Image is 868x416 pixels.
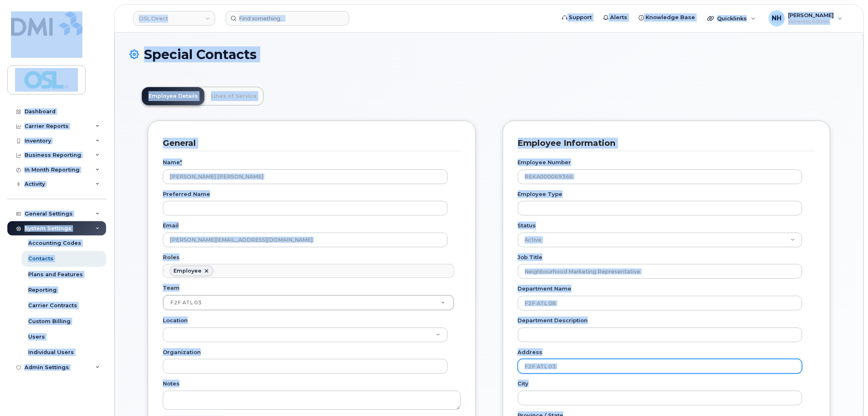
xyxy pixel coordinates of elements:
label: Employee Number [518,158,571,166]
label: Name [163,158,182,166]
label: Location [163,317,188,324]
label: Organization [163,348,201,356]
label: Email [163,222,179,229]
label: Team [163,284,180,292]
span: F2F ATL 03 [170,299,202,306]
label: Employee Type [518,190,563,198]
label: Department Name [518,285,572,293]
label: Notes [163,380,180,387]
label: Job Title [518,253,543,261]
label: Preferred Name [163,190,210,198]
label: Roles [163,253,180,261]
abbr: required [180,159,182,165]
a: F2F ATL 03 [163,295,454,310]
h3: General [163,138,455,149]
a: Employee Details [142,87,204,105]
h3: Employee Information [518,138,810,149]
label: Department Description [518,317,588,324]
label: Address [518,348,543,356]
label: City [518,380,529,387]
label: Status [518,222,536,229]
div: Employee [173,268,202,274]
h1: Special Contacts [129,47,849,62]
a: Lines of Service [204,87,263,105]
